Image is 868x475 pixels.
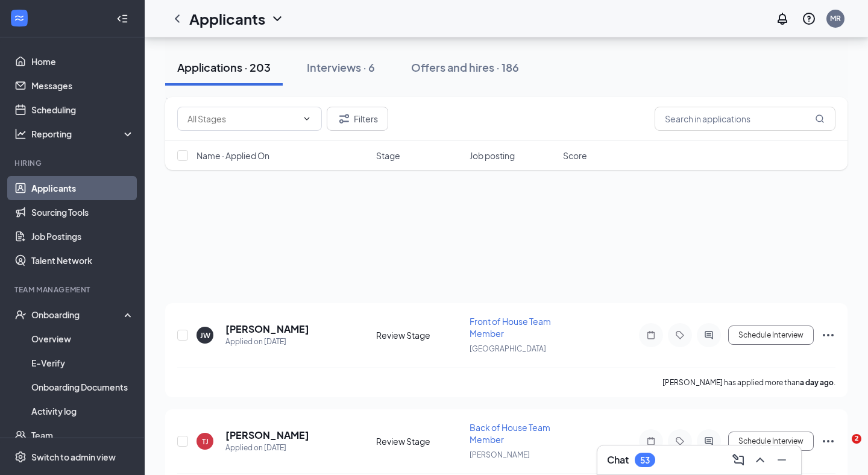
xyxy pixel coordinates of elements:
a: Job Postings [31,224,134,248]
div: Onboarding [31,309,124,321]
svg: Minimize [775,453,789,467]
a: Talent Network [31,248,134,272]
h5: [PERSON_NAME] [225,429,309,442]
svg: Tag [673,436,687,446]
h3: Chat [607,453,629,467]
svg: MagnifyingGlass [815,114,825,124]
div: Reporting [31,128,135,140]
a: Home [31,49,134,74]
span: Front of House Team Member [470,316,551,339]
svg: UserCheck [14,309,27,321]
svg: Collapse [116,13,128,25]
div: TJ [202,436,209,447]
span: Stage [376,149,400,162]
span: Score [563,149,587,162]
span: 2 [852,434,861,444]
span: Back of House Team Member [470,422,550,445]
svg: Analysis [14,128,27,140]
button: ChevronUp [750,450,770,470]
a: Sourcing Tools [31,200,134,224]
div: MR [830,13,841,24]
div: Hiring [14,158,132,168]
svg: WorkstreamLogo [13,12,25,24]
button: Schedule Interview [728,432,814,451]
span: Job posting [470,149,515,162]
a: E-Verify [31,351,134,375]
svg: ActiveChat [702,330,716,340]
div: JW [200,330,210,341]
button: ComposeMessage [729,450,748,470]
svg: ChevronLeft [170,11,184,26]
span: Name · Applied On [197,149,269,162]
button: Minimize [772,450,791,470]
b: a day ago [800,378,834,387]
svg: ChevronDown [302,114,312,124]
a: Applicants [31,176,134,200]
svg: Note [644,436,658,446]
svg: Ellipses [821,328,835,342]
svg: ChevronDown [270,11,285,26]
button: Filter Filters [327,107,388,131]
button: Schedule Interview [728,326,814,345]
div: Interviews · 6 [307,60,375,75]
div: Applications · 203 [177,60,271,75]
svg: Settings [14,451,27,463]
a: Scheduling [31,98,134,122]
span: [GEOGRAPHIC_DATA] [470,344,546,353]
div: Review Stage [376,329,462,341]
a: Team [31,423,134,447]
input: Search in applications [655,107,835,131]
svg: QuestionInfo [802,11,816,26]
div: 53 [640,455,650,465]
h1: Applicants [189,8,265,29]
svg: Notifications [775,11,790,26]
div: Applied on [DATE] [225,442,309,454]
div: Switch to admin view [31,451,116,463]
svg: ChevronUp [753,453,767,467]
a: Activity log [31,399,134,423]
svg: ComposeMessage [731,453,746,467]
a: Overview [31,327,134,351]
svg: Filter [337,112,351,126]
div: Team Management [14,285,132,295]
iframe: Intercom live chat [827,434,856,463]
a: Messages [31,74,134,98]
svg: Tag [673,330,687,340]
svg: Ellipses [821,434,835,448]
input: All Stages [187,112,297,125]
svg: Note [644,330,658,340]
h5: [PERSON_NAME] [225,322,309,336]
div: Applied on [DATE] [225,336,309,348]
span: [PERSON_NAME] [470,450,530,459]
p: [PERSON_NAME] has applied more than . [662,377,835,388]
a: Onboarding Documents [31,375,134,399]
div: Review Stage [376,435,462,447]
svg: ActiveChat [702,436,716,446]
div: Offers and hires · 186 [411,60,519,75]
